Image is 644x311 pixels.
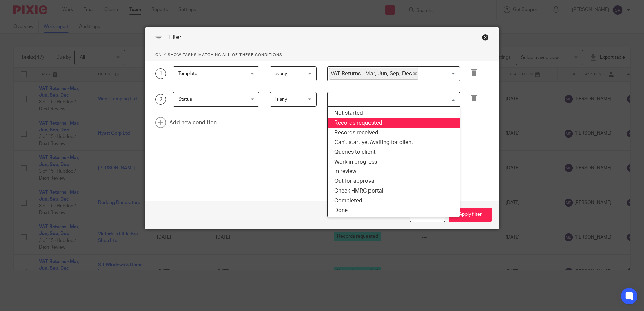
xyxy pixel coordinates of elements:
button: Deselect VAT Returns - Mar, Jun, Sep, Dec [413,72,417,75]
span: is any [275,97,287,102]
li: Check HMRC portal [328,186,460,196]
li: Not started [328,108,460,118]
span: is any [275,71,287,76]
span: VAT Returns - Mar, Jun, Sep, Dec [329,68,418,80]
p: Only show tasks matching all of these conditions [145,48,499,61]
input: Search for option [328,94,456,105]
span: Filter [168,35,181,40]
input: Search for option [419,68,456,80]
span: Template [178,71,197,76]
li: Out for approval [328,176,460,186]
li: Can't start yet/waiting for client [328,138,460,147]
li: Records requested [328,118,460,128]
li: Completed [328,196,460,206]
li: In review [328,167,460,176]
div: Search for option [327,66,460,81]
button: Apply filter [449,208,492,222]
li: Done [328,206,460,215]
span: Status [178,97,192,102]
div: Close this dialog window [482,34,489,41]
div: 1 [155,68,166,79]
div: Search for option [327,92,460,107]
div: 2 [155,94,166,105]
li: Records received [328,128,460,138]
li: Work in progress [328,157,460,167]
li: Queries to client [328,147,460,157]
